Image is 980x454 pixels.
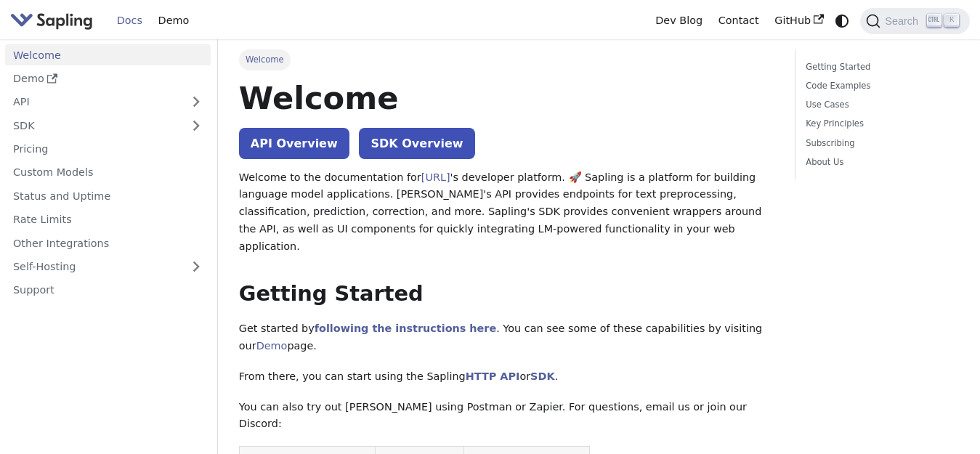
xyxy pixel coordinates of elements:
a: Demo [256,340,288,352]
p: Welcome to the documentation for 's developer platform. 🚀 Sapling is a platform for building lang... [239,169,774,256]
a: Subscribing [806,137,954,150]
a: SDK [5,115,182,136]
span: Welcome [239,49,291,70]
a: Sapling.ai [10,10,98,31]
a: SDK [530,370,554,382]
a: Other Integrations [5,232,211,254]
a: Key Principles [806,117,954,131]
a: API Overview [239,128,349,159]
a: Getting Started [806,60,954,74]
a: Code Examples [806,79,954,93]
a: Contact [710,9,767,32]
h1: Welcome [239,78,774,118]
a: SDK Overview [359,128,474,159]
p: Get started by . You can see some of these capabilities by visiting our page. [239,320,774,355]
a: Use Cases [806,98,954,112]
a: Custom Models [5,162,211,183]
button: Expand sidebar category 'API' [182,92,211,113]
h2: Getting Started [239,281,774,307]
button: Expand sidebar category 'SDK' [182,115,211,136]
a: About Us [806,155,954,169]
p: You can also try out [PERSON_NAME] using Postman or Zapier. For questions, email us or join our D... [239,399,774,434]
a: API [5,92,182,113]
a: Support [5,280,211,301]
a: Self-Hosting [5,256,211,277]
a: Demo [5,68,211,89]
button: Switch between dark and light mode (currently system mode) [832,10,853,31]
a: following the instructions here [315,323,496,334]
button: Search (Ctrl+K) [860,8,969,34]
img: Sapling.ai [10,10,93,31]
p: From there, you can start using the Sapling or . [239,368,774,386]
span: Search [880,15,927,27]
a: Pricing [5,139,211,160]
a: Demo [150,9,197,32]
a: [URL] [421,171,450,183]
a: Rate Limits [5,209,211,230]
a: Welcome [5,44,211,65]
a: Status and Uptime [5,185,211,206]
a: HTTP API [466,370,520,382]
a: Docs [109,9,150,32]
a: GitHub [766,9,831,32]
a: Dev Blog [647,9,710,32]
kbd: K [944,14,959,27]
nav: Breadcrumbs [239,49,774,70]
